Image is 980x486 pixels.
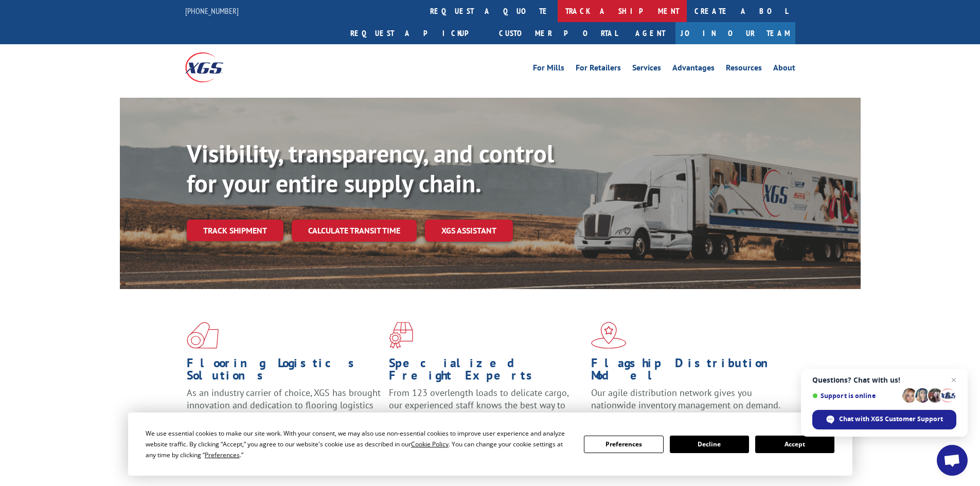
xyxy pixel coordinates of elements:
[632,64,661,75] a: Services
[672,64,715,75] a: Advantages
[146,428,572,460] div: We use essential cookies to make our site work. With your consent, we may also use non-essential ...
[773,64,795,75] a: About
[591,357,786,387] h1: Flagship Distribution Model
[726,64,762,75] a: Resources
[839,415,943,424] span: Chat with XGS Customer Support
[576,64,621,75] a: For Retailers
[675,22,795,44] a: Join Our Team
[187,322,219,349] img: xgs-icon-total-supply-chain-intelligence-red
[812,376,956,384] span: Questions? Chat with us!
[533,64,564,75] a: For Mills
[389,387,583,433] p: From 123 overlength loads to delicate cargo, our experienced staff knows the best way to move you...
[205,451,240,459] span: Preferences
[292,220,417,242] a: Calculate transit time
[187,137,554,199] b: Visibility, transparency, and control for your entire supply chain.
[187,357,381,387] h1: Flooring Logistics Solutions
[491,22,625,44] a: Customer Portal
[185,6,239,16] a: [PHONE_NUMBER]
[584,436,663,453] button: Preferences
[343,22,491,44] a: Request a pickup
[937,445,968,476] div: Open chat
[591,387,780,411] span: Our agile distribution network gives you nationwide inventory management on demand.
[411,440,449,448] span: Cookie Policy
[425,220,513,242] a: XGS ASSISTANT
[625,22,675,44] a: Agent
[389,322,413,349] img: xgs-icon-focused-on-flooring-red
[670,436,749,453] button: Decline
[187,220,283,241] a: Track shipment
[948,374,960,386] span: Close chat
[812,410,956,429] div: Chat with XGS Customer Support
[187,387,381,423] span: As an industry carrier of choice, XGS has brought innovation and dedication to flooring logistics...
[755,436,834,453] button: Accept
[591,322,627,349] img: xgs-icon-flagship-distribution-model-red
[128,412,852,476] div: Cookie Consent Prompt
[812,392,899,400] span: Support is online
[389,357,583,387] h1: Specialized Freight Experts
